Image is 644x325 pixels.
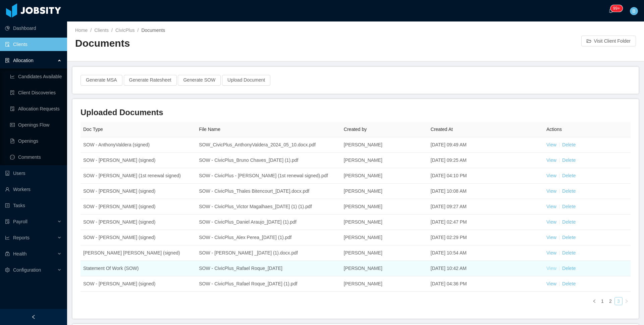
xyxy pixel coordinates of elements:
span: / [138,28,139,33]
a: Delete [562,250,576,256]
a: View [546,266,556,271]
td: SOW - CivicPlus_Daniel Araujo_[DATE] (1).pdf [196,215,341,230]
i: icon: solution [5,58,10,63]
button: icon: folder-openVisit Client Folder [581,36,636,46]
li: 3 [614,297,623,305]
a: View [546,204,556,209]
a: icon: file-textOpenings [10,134,62,148]
a: CivicPlus [115,28,135,33]
td: SOW - [PERSON_NAME] (signed) [80,153,196,168]
td: [DATE] 09:27 AM [428,199,544,215]
td: [PERSON_NAME] [341,153,428,168]
a: View [546,173,556,178]
li: 1 [598,297,606,305]
a: View [546,157,556,163]
button: Generate Ratesheet [124,75,177,86]
i: icon: left [592,299,596,303]
td: SOW - CivicPlus_Victor Magalhaes_[DATE] (1) (1).pdf [196,199,341,215]
a: View [546,281,556,286]
sup: 245 [610,5,623,12]
a: 3 [615,297,622,305]
a: Clients [94,28,109,33]
i: icon: medicine-box [5,251,10,256]
i: icon: line-chart [5,235,10,240]
button: Generate SOW [178,75,221,86]
a: 2 [607,297,614,305]
a: icon: idcardOpenings Flow [10,118,62,132]
a: Delete [562,281,576,286]
td: SOW - [PERSON_NAME] (1st renewal signed) [80,168,196,184]
span: Allocation [13,58,34,63]
a: icon: messageComments [10,150,62,164]
a: View [546,188,556,194]
a: Delete [562,266,576,271]
i: icon: bell [608,8,613,13]
a: icon: userWorkers [5,183,62,196]
a: icon: robotUsers [5,167,62,180]
td: [DATE] 09:49 AM [428,137,544,153]
td: [PERSON_NAME] [341,261,428,276]
span: Created by [344,127,367,132]
td: SOW_CivicPlus_AnthonyValdera_2024_05_10.docx.pdf [196,137,341,153]
td: [DATE] 10:42 AM [428,261,544,276]
td: Statement Of Work (SOW) [80,261,196,276]
td: [PERSON_NAME] [341,215,428,230]
td: [DATE] 02:47 PM [428,215,544,230]
td: [PERSON_NAME] [341,184,428,199]
td: SOW - CivicPlus_Rafael Roque_[DATE] (1).pdf [196,276,341,292]
td: SOW - CivicPlus_Alex Perea_[DATE] (1).pdf [196,230,341,245]
li: Next Page [623,297,631,305]
button: Generate MSA [80,75,122,86]
td: [DATE] 04:36 PM [428,276,544,292]
span: / [90,28,92,33]
a: icon: profileTasks [5,199,62,212]
span: / [111,28,113,33]
span: Payroll [13,219,28,224]
span: Reports [13,235,30,240]
h3: Uploaded Documents [80,107,631,118]
td: SOW - [PERSON_NAME] (signed) [80,230,196,245]
td: [PERSON_NAME] [341,245,428,261]
a: View [546,142,556,147]
i: icon: file-protect [5,219,10,224]
td: [DATE] 10:54 AM [428,245,544,261]
a: icon: auditClients [5,38,62,51]
span: Health [13,251,26,257]
td: [PERSON_NAME] [341,168,428,184]
a: View [546,219,556,225]
td: SOW - [PERSON_NAME] (signed) [80,199,196,215]
a: icon: file-doneAllocation Requests [10,102,62,115]
a: View [546,250,556,256]
li: Previous Page [590,297,598,305]
td: SOW - [PERSON_NAME] (signed) [80,276,196,292]
td: [DATE] 10:08 AM [428,184,544,199]
a: icon: file-searchClient Discoveries [10,86,62,99]
span: Actions [546,127,562,132]
a: Delete [562,142,576,147]
td: SOW - [PERSON_NAME] (signed) [80,215,196,230]
td: SOW - AnthonyValdera (signed) [80,137,196,153]
a: Delete [562,188,576,194]
td: [PERSON_NAME] [341,137,428,153]
a: Delete [562,219,576,225]
td: SOW - [PERSON_NAME] _[DATE] (1).docx.pdf [196,245,341,261]
i: icon: right [625,299,629,303]
span: Configuration [13,267,41,273]
td: [PERSON_NAME] [341,199,428,215]
td: [DATE] 09:25 AM [428,153,544,168]
td: SOW - CivicPlus - [PERSON_NAME] (1st renewal signed).pdf [196,168,341,184]
td: [DATE] 02:29 PM [428,230,544,245]
span: File Name [199,127,220,132]
a: Delete [562,235,576,240]
td: SOW - CivicPlus_Thales Bitencourt_[DATE].docx.pdf [196,184,341,199]
button: Upload Document [222,75,270,86]
a: View [546,235,556,240]
i: icon: setting [5,268,10,272]
td: [PERSON_NAME] [341,230,428,245]
a: icon: pie-chartDashboard [5,21,62,35]
td: SOW - CivicPlus_Rafael Roque_[DATE] [196,261,341,276]
td: [PERSON_NAME] [341,276,428,292]
a: Home [75,28,88,33]
a: Delete [562,157,576,163]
